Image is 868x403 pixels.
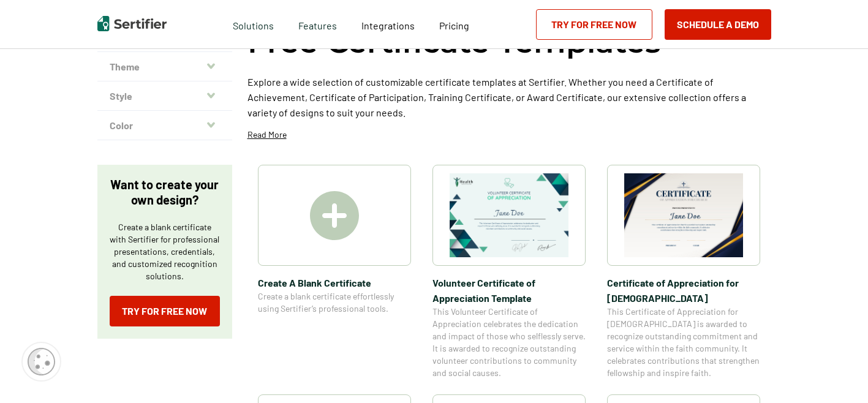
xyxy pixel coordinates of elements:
button: Schedule a Demo [665,9,771,40]
p: Create a blank certificate with Sertifier for professional presentations, credentials, and custom... [110,221,220,282]
span: This Volunteer Certificate of Appreciation celebrates the dedication and impact of those who self... [432,306,586,379]
a: Pricing [439,17,469,32]
p: Read More [247,129,287,141]
span: Features [298,17,337,32]
p: Want to create your own design? [110,177,220,208]
iframe: Chat Widget [807,344,868,403]
span: Integrations [361,20,415,31]
span: Pricing [439,20,469,31]
img: Create A Blank Certificate [310,191,359,240]
span: This Certificate of Appreciation for [DEMOGRAPHIC_DATA] is awarded to recognize outstanding commi... [607,306,760,379]
button: Color [97,111,232,140]
button: Style [97,81,232,111]
span: Solutions [233,17,274,32]
a: Try for Free Now [536,9,652,40]
img: Cookie Popup Icon [28,348,55,375]
img: Sertifier | Digital Credentialing Platform [97,16,167,31]
a: Volunteer Certificate of Appreciation TemplateVolunteer Certificate of Appreciation TemplateThis ... [432,165,586,379]
a: Try for Free Now [110,296,220,326]
img: Certificate of Appreciation for Church​ [624,173,743,257]
span: Volunteer Certificate of Appreciation Template [432,275,586,306]
button: Theme [97,52,232,81]
a: Integrations [361,17,415,32]
span: Certificate of Appreciation for [DEMOGRAPHIC_DATA]​ [607,275,760,306]
a: Certificate of Appreciation for Church​Certificate of Appreciation for [DEMOGRAPHIC_DATA]​This Ce... [607,165,760,379]
p: Explore a wide selection of customizable certificate templates at Sertifier. Whether you need a C... [247,74,771,120]
span: Create A Blank Certificate [258,275,411,290]
span: Create a blank certificate effortlessly using Sertifier’s professional tools. [258,290,411,315]
img: Volunteer Certificate of Appreciation Template [450,173,568,257]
